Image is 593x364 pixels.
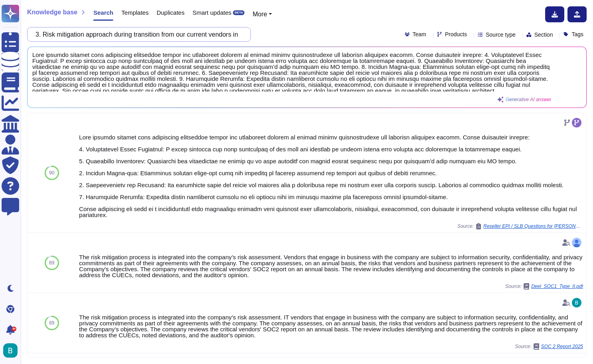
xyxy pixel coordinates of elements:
span: Search [93,10,113,16]
span: Source: [515,343,583,350]
span: Source: [457,223,583,229]
input: Search a question or template... [32,27,242,41]
span: 89 [49,260,54,265]
div: The risk mitigation process is integrated into the company’s risk assessment. IT vendors that eng... [79,314,583,338]
div: BETA [233,10,244,15]
span: Lore ipsumdo sitamet cons adipiscing elitseddoe tempor inc utlaboreet dolorem al enimad minimv qu... [32,52,551,92]
span: Duplicates [157,10,185,16]
button: user [2,342,23,359]
span: Deel_SOC1_Type_II.pdf [531,284,583,289]
span: Tags [571,31,583,37]
span: Smart updates [193,10,232,16]
span: More [252,11,267,18]
span: Team [413,31,426,37]
img: user [3,343,18,358]
span: Knowledge base [27,9,77,16]
div: The risk mitigation process is integrated into the company’s risk assessment. Vendors that engage... [79,254,583,278]
span: Reseller EPI / SLB Questions for [PERSON_NAME] [483,224,583,229]
span: Products [445,31,467,37]
span: SOC 2 Report 2025 [541,344,583,349]
button: More [252,10,272,19]
span: Templates [121,10,148,16]
span: 89 [49,321,54,325]
div: 9+ [12,327,16,331]
img: user [572,238,581,247]
div: Lore ipsumdo sitamet cons adipiscing elitseddoe tempor inc utlaboreet dolorem al enimad minimv qu... [79,134,583,218]
span: Section [534,32,553,37]
span: 90 [49,170,54,175]
span: Source type [486,32,516,37]
span: Source: [505,283,583,290]
img: user [572,298,581,307]
span: Generative AI answer [505,97,551,102]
